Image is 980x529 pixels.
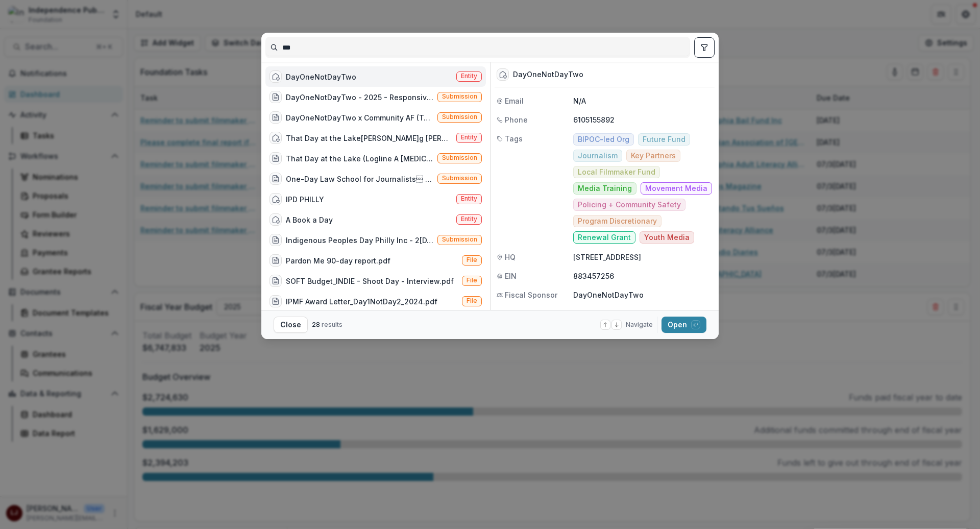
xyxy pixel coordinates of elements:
span: Journalism [578,152,618,160]
p: 6105155892 [573,114,713,125]
div: DayOneNotDayTwo [286,71,356,82]
div: One-Day Law School for Journalists (Proposal Description (Summarize your request in 1-2 sentence... [286,174,433,184]
span: Program Discretionary [578,217,657,226]
div: Pardon Me 90-day report.pdf [286,255,390,266]
div: IPD PHILLY [286,194,324,205]
span: results [322,321,342,328]
div: Indigenous Peoples Day Philly Inc - 2[DATE] - 2[DATE] Community Voices Application [286,235,433,246]
span: File [467,297,477,304]
div: DayOneNotDayTwo - 2025 - Responsive Fund Request [286,92,433,103]
span: Youth Media [644,233,690,242]
span: Submission [442,154,477,161]
span: Email [505,95,524,106]
span: BIPOC-led Org [578,135,629,144]
span: Entity [461,195,477,202]
span: Entity [461,73,477,80]
p: N/A [573,95,713,106]
div: A Book a Day [286,214,333,225]
span: Submission [442,113,477,121]
span: Policing + Community Safety [578,201,681,209]
button: Close [274,317,308,333]
span: Tags [505,133,523,144]
div: DayOneNotDayTwo x Community AF (To support the Community Apprentice Fellowship, which provides co... [286,112,433,123]
span: Submission [442,93,477,100]
span: File [467,277,477,284]
span: Local Filmmaker Fund [578,168,655,177]
div: That Day at the Lake (Logline A [MEDICAL_DATA] threatens to forever change a [DEMOGRAPHIC_DATA] c... [286,153,433,164]
span: Media Training [578,184,632,193]
p: [STREET_ADDRESS] [573,252,713,262]
span: Navigate [626,320,653,329]
button: toggle filters [694,37,715,58]
div: IPMF Award Letter_Day1NotDay2_2024.pdf [286,296,437,307]
span: Movement Media [645,184,707,193]
p: 883457256 [573,271,713,281]
span: EIN [505,271,517,281]
div: That Day at the Lake[PERSON_NAME]g [PERSON_NAME] [286,133,452,143]
span: Phone [505,114,528,125]
div: SOFT Budget_INDIE - Shoot Day - Interview.pdf [286,276,454,286]
span: File [467,256,477,263]
span: 28 [312,321,320,328]
div: DayOneNotDayTwo [513,70,583,79]
span: Key Partners [631,152,676,160]
p: DayOneNotDayTwo [573,290,713,300]
span: Renewal Grant [578,233,631,242]
span: Entity [461,134,477,141]
span: Submission [442,175,477,182]
span: Fiscal Sponsor [505,290,557,300]
span: Future Fund [643,135,685,144]
span: Entity [461,215,477,223]
span: HQ [505,252,516,262]
button: Open [661,317,706,333]
span: Submission [442,236,477,243]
